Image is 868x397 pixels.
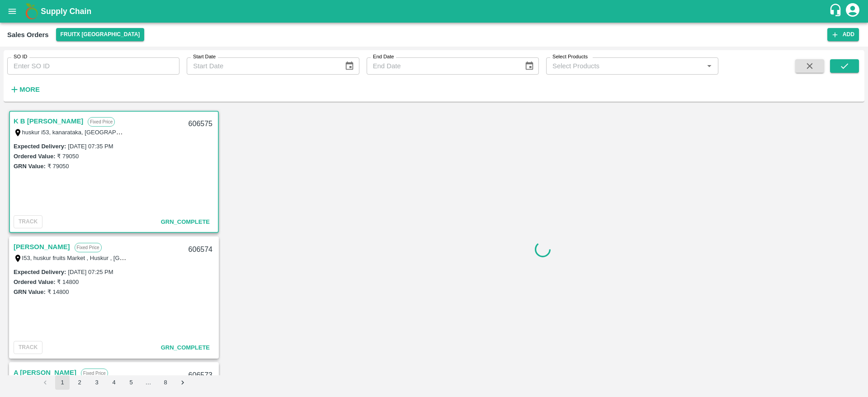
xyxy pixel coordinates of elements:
label: Expected Delivery : [14,143,66,150]
div: 606575 [183,113,218,135]
nav: pagination navigation [37,375,191,390]
label: I53, huskur fruits Market , Huskur , [GEOGRAPHIC_DATA] , [GEOGRAPHIC_DATA] ([GEOGRAPHIC_DATA]) Ur... [22,254,477,261]
label: GRN Value: [14,288,46,295]
label: End Date [373,53,394,61]
a: Supply Chain [41,5,829,18]
a: [PERSON_NAME] [14,241,70,253]
button: page 1 [55,375,70,390]
input: Select Products [549,60,701,72]
label: Ordered Value: [14,279,55,285]
button: More [7,82,42,97]
p: Fixed Price [81,369,108,378]
input: Enter SO ID [7,57,179,75]
div: 606573 [183,365,218,386]
b: Supply Chain [41,7,91,16]
button: Add [827,28,859,41]
span: GRN_Complete [161,218,210,225]
div: account of current user [844,2,861,21]
button: Go to page 5 [124,375,138,390]
div: 606574 [183,239,218,260]
label: huskur i53, kanarataka, [GEOGRAPHIC_DATA], [GEOGRAPHIC_DATA] ([GEOGRAPHIC_DATA]) Urban, [GEOGRAPH... [22,128,447,136]
a: K B [PERSON_NAME] [14,115,83,127]
button: Go to page 8 [158,375,173,390]
label: Start Date [193,53,216,61]
button: open drawer [2,1,23,22]
button: Choose date [521,57,538,75]
button: Go to page 4 [107,375,121,390]
img: logo [23,2,41,20]
label: Select Products [552,53,588,61]
p: Fixed Price [88,117,115,127]
label: Expected Delivery : [14,269,66,275]
button: Go to next page [175,375,190,390]
input: End Date [367,57,517,75]
label: [DATE] 07:25 PM [68,269,113,275]
div: … [141,378,156,387]
label: GRN Value: [14,163,46,170]
button: Open [703,60,715,72]
strong: More [19,86,40,93]
div: Sales Orders [7,29,49,41]
input: Start Date [187,57,337,75]
label: SO ID [14,53,27,61]
a: A [PERSON_NAME] [14,367,76,378]
span: GRN_Complete [161,344,210,351]
button: Select DC [56,28,145,41]
label: ₹ 14800 [57,279,79,285]
div: customer-support [829,3,844,19]
label: ₹ 14800 [47,288,69,295]
label: Ordered Value: [14,153,55,160]
label: ₹ 79050 [47,163,69,170]
label: ₹ 79050 [57,153,79,160]
p: Fixed Price [75,243,102,252]
label: [DATE] 07:35 PM [68,143,113,150]
button: Choose date [341,57,358,75]
button: Go to page 3 [90,375,104,390]
button: Go to page 2 [72,375,87,390]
